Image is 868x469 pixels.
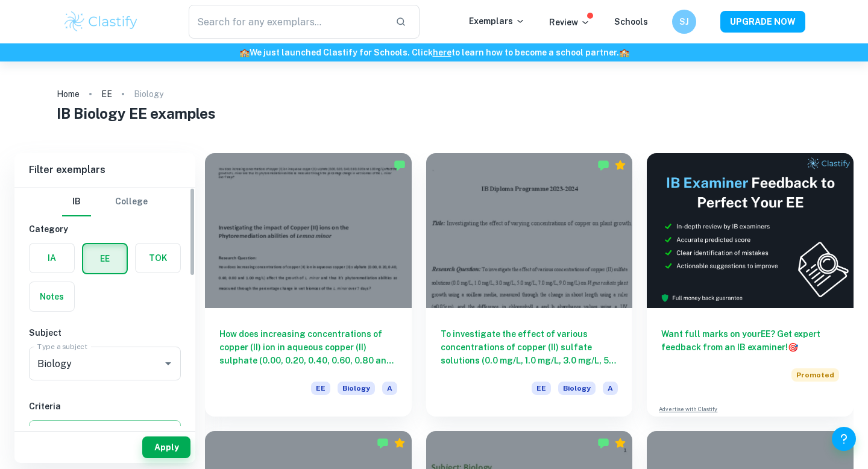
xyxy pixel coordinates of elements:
h6: We just launched Clastify for Schools. Click to learn how to become a school partner. [2,46,866,59]
button: Open [160,355,177,372]
button: UPGRADE NOW [720,11,805,33]
button: EE [83,244,127,273]
p: Exemplars [469,14,525,28]
img: Marked [597,437,609,449]
input: Search for any exemplars... [189,5,386,39]
button: Help and Feedback [832,427,856,451]
img: Thumbnail [647,153,854,308]
button: IB [62,187,91,216]
span: EE [311,382,330,395]
div: Premium [614,437,626,449]
a: EE [101,86,112,102]
h6: Criteria [29,400,181,413]
span: A [382,382,397,395]
img: Marked [394,159,406,171]
a: Want full marks on yourEE? Get expert feedback from an IB examiner!PromotedAdvertise with Clastify [647,153,854,417]
img: Marked [377,437,389,449]
button: Apply [142,436,190,458]
h1: IB Biology EE examples [57,102,812,124]
a: Home [57,86,80,102]
a: How does increasing concentrations of copper (II) ion in aqueous copper (II) sulphate (0.00, 0.20... [205,153,412,417]
button: Select [29,420,181,442]
label: Type a subject [37,341,87,351]
div: Premium [394,437,406,449]
img: Marked [597,159,609,171]
span: A [603,382,618,395]
div: Premium [614,159,626,171]
button: College [115,187,148,216]
p: Review [549,16,590,29]
div: Filter type choice [62,187,148,216]
h6: To investigate the effect of various concentrations of copper (II) sulfate solutions (0.0 mg/L, 1... [441,327,618,367]
h6: Category [29,222,181,236]
button: SJ [672,10,696,34]
button: TOK [136,244,180,272]
img: Clastify logo [63,10,139,34]
a: Schools [614,17,648,27]
h6: Subject [29,326,181,339]
span: Promoted [791,368,839,382]
h6: Filter exemplars [14,153,195,187]
span: 🏫 [239,48,250,57]
a: Advertise with Clastify [659,405,717,414]
a: here [433,48,451,57]
p: Biology [134,87,163,101]
span: Biology [338,382,375,395]
span: 🎯 [788,342,798,352]
span: EE [532,382,551,395]
button: Notes [30,282,74,311]
h6: SJ [678,15,691,28]
span: Biology [558,382,596,395]
h6: How does increasing concentrations of copper (II) ion in aqueous copper (II) sulphate (0.00, 0.20... [219,327,397,367]
h6: Want full marks on your EE ? Get expert feedback from an IB examiner! [661,327,839,354]
a: To investigate the effect of various concentrations of copper (II) sulfate solutions (0.0 mg/L, 1... [426,153,633,417]
button: IA [30,244,74,272]
span: 🏫 [619,48,629,57]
